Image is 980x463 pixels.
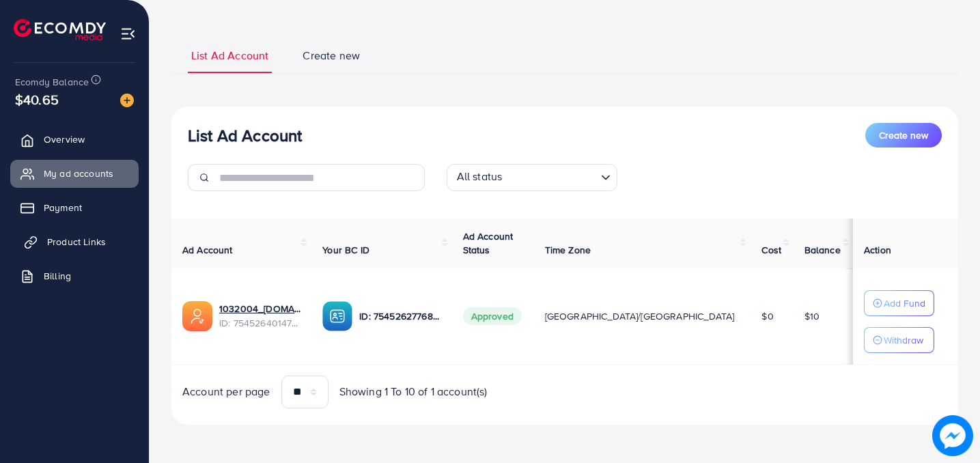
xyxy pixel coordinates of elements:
[506,167,595,188] input: Search for option
[879,128,928,142] span: Create new
[44,167,113,180] span: My ad accounts
[804,309,820,323] span: $10
[447,164,617,191] div: Search for option
[10,126,139,153] a: Overview
[182,243,233,257] span: Ad Account
[219,316,300,330] span: ID: 7545264014750728199
[10,228,139,255] a: Product Links
[761,309,773,323] span: $0
[120,26,136,42] img: menu
[339,384,488,399] span: Showing 1 To 10 of 1 account(s)
[44,132,85,146] span: Overview
[545,309,735,323] span: [GEOGRAPHIC_DATA]/[GEOGRAPHIC_DATA]
[15,89,59,109] span: $40.65
[545,243,591,257] span: Time Zone
[44,201,82,214] span: Payment
[10,160,139,187] a: My ad accounts
[804,243,841,257] span: Balance
[322,243,369,257] span: Your BC ID
[182,301,212,331] img: ic-ads-acc.e4c84228.svg
[864,243,891,257] span: Action
[188,126,302,145] h3: List Ad Account
[932,415,973,456] img: image
[865,123,942,148] button: Create new
[463,307,522,325] span: Approved
[884,332,923,348] p: Withdraw
[44,269,71,283] span: Billing
[303,48,360,64] span: Create new
[463,229,514,257] span: Ad Account Status
[322,301,352,331] img: ic-ba-acc.ded83a64.svg
[864,290,934,316] button: Add Fund
[120,94,134,107] img: image
[219,302,300,315] a: 1032004_[DOMAIN_NAME]_1756769528352
[15,75,89,89] span: Ecomdy Balance
[14,19,106,40] img: logo
[10,194,139,221] a: Payment
[454,166,505,188] span: All status
[359,308,440,324] p: ID: 7545262776890277896
[10,262,139,290] a: Billing
[191,48,268,64] span: List Ad Account
[47,235,106,249] span: Product Links
[761,243,781,257] span: Cost
[182,384,270,399] span: Account per page
[884,295,925,311] p: Add Fund
[219,302,300,330] div: <span class='underline'>1032004_Wriston.org_1756769528352</span></br>7545264014750728199
[864,327,934,353] button: Withdraw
